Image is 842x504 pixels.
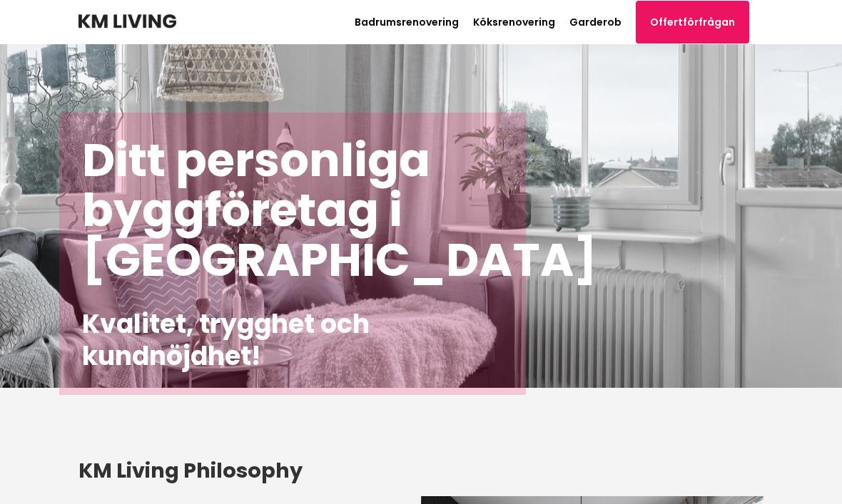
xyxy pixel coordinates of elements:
[82,135,503,285] h1: Ditt personliga byggföretag i [GEOGRAPHIC_DATA]
[355,15,459,29] a: Badrumsrenovering
[569,15,622,29] a: Garderob
[78,456,385,485] h3: KM Living Philosophy
[636,1,749,43] a: Offertförfrågan
[473,15,555,29] a: Köksrenovering
[82,308,503,372] h2: Kvalitet, trygghet och kundnöjdhet!
[78,14,176,29] img: KM Living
